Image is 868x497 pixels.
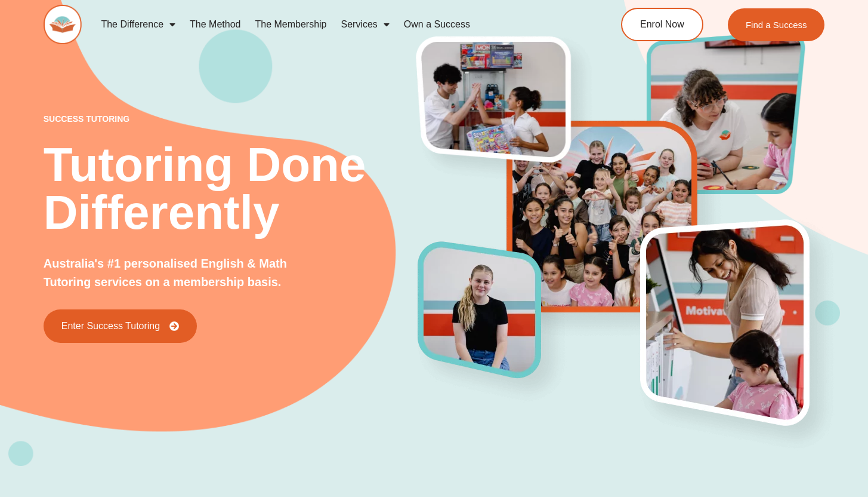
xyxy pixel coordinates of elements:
a: Find a Success [728,8,825,41]
a: Enter Success Tutoring [44,309,197,343]
a: Enrol Now [621,8,703,41]
a: Services [334,11,397,38]
p: Australia's #1 personalised English & Math Tutoring services on a membership basis. [44,254,317,292]
a: The Membership [248,11,333,38]
a: The Difference [94,11,183,38]
a: Own a Success [397,11,477,38]
nav: Menu [94,11,576,38]
a: The Method [183,11,248,38]
p: success tutoring [44,115,419,123]
span: Find a Success [746,20,807,29]
h2: Tutoring Done Differently [44,141,419,237]
span: Enter Success Tutoring [61,321,160,331]
span: Enrol Now [640,20,684,29]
